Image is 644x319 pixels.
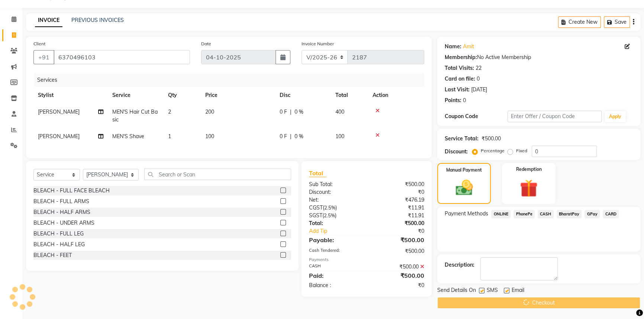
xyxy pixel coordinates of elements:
label: Client [33,40,45,47]
div: BLEACH - HALF LEG [33,241,85,248]
div: Service Total: [445,135,479,143]
span: 400 [335,108,344,115]
div: Points: [445,97,461,104]
div: BLEACH - FULL ARMS [33,198,89,205]
label: Percentage [481,147,505,154]
span: SMS [487,286,498,296]
div: ₹0 [377,227,430,235]
span: 0 % [294,133,303,140]
div: Services [34,73,430,87]
span: | [290,108,292,116]
span: MEN'S Shave [112,133,144,140]
span: [PERSON_NAME] [38,133,80,140]
span: [PERSON_NAME] [38,108,80,115]
span: BharatPay [557,210,582,218]
input: Enter Offer / Coupon Code [508,111,602,122]
label: Date [201,40,211,47]
div: Last Visit: [445,86,470,94]
span: Total [309,169,326,177]
div: ₹500.00 [367,247,430,255]
img: _cash.svg [450,178,478,198]
label: Fixed [516,147,527,154]
div: Description: [445,261,474,269]
a: Add Tip [303,227,377,235]
div: BLEACH - UNDER ARMS [33,219,94,227]
a: INVOICE [35,14,62,27]
div: Payments [309,257,425,263]
div: Membership: [445,53,477,61]
span: 0 F [280,108,287,116]
div: Total: [303,219,367,227]
th: Action [368,87,424,104]
span: Email [512,286,524,296]
span: ONLINE [491,210,511,218]
button: Save [604,16,630,28]
input: Search by Name/Mobile/Email/Code [54,50,190,64]
div: ( ) [303,204,367,212]
label: Invoice Number [302,40,334,47]
input: Search or Scan [144,169,291,180]
span: GPay [585,210,600,218]
div: Discount: [445,148,468,156]
span: MEN'S Hair Cut Basic [112,108,158,123]
span: 1 [168,133,171,140]
span: | [290,133,292,140]
div: Coupon Code [445,113,508,120]
div: ( ) [303,212,367,219]
span: 100 [205,133,214,140]
div: Cash Tendered: [303,247,367,255]
span: 2 [168,108,171,115]
th: Stylist [33,87,108,104]
div: ₹500.00 [367,263,430,271]
span: 2.5% [324,205,335,211]
div: BLEACH - HALF ARMS [33,208,90,216]
div: Total Visits: [445,64,474,72]
th: Total [331,87,368,104]
div: ₹11.91 [367,212,430,219]
div: 0 [477,75,480,83]
span: CGST [309,204,323,211]
span: SGST [309,212,322,219]
button: Create New [558,16,601,28]
th: Price [201,87,275,104]
span: Payment Methods [445,210,488,218]
div: ₹500.00 [367,219,430,227]
div: ₹500.00 [367,271,430,280]
span: 2.5% [324,212,335,218]
div: Net: [303,196,367,204]
label: Manual Payment [446,167,482,173]
span: CASH [538,210,554,218]
span: 0 F [280,133,287,140]
div: Paid: [303,271,367,280]
div: 22 [476,64,482,72]
div: Balance : [303,281,367,289]
div: ₹11.91 [367,204,430,212]
button: Apply [605,111,626,122]
div: Payable: [303,235,367,244]
span: Send Details On [437,286,476,296]
div: ₹0 [367,281,430,289]
div: CASH [303,263,367,271]
div: Sub Total: [303,180,367,188]
div: ₹476.19 [367,196,430,204]
div: No Active Membership [445,53,633,61]
div: BLEACH - FEET [33,251,72,259]
button: +91 [33,50,54,64]
img: _gift.svg [514,177,543,199]
div: Discount: [303,188,367,196]
div: ₹500.00 [367,235,430,244]
div: ₹500.00 [367,180,430,188]
a: Amit [463,43,474,51]
div: Card on file: [445,75,475,83]
span: PhonePe [513,210,535,218]
div: BLEACH - FULL LEG [33,230,84,238]
span: CARD [603,210,619,218]
span: 100 [335,133,344,140]
div: 0 [463,97,466,104]
div: ₹0 [367,188,430,196]
span: 200 [205,108,214,115]
a: PREVIOUS INVOICES [71,17,124,23]
span: 0 % [294,108,303,116]
div: Name: [445,43,461,51]
div: ₹500.00 [482,135,501,143]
